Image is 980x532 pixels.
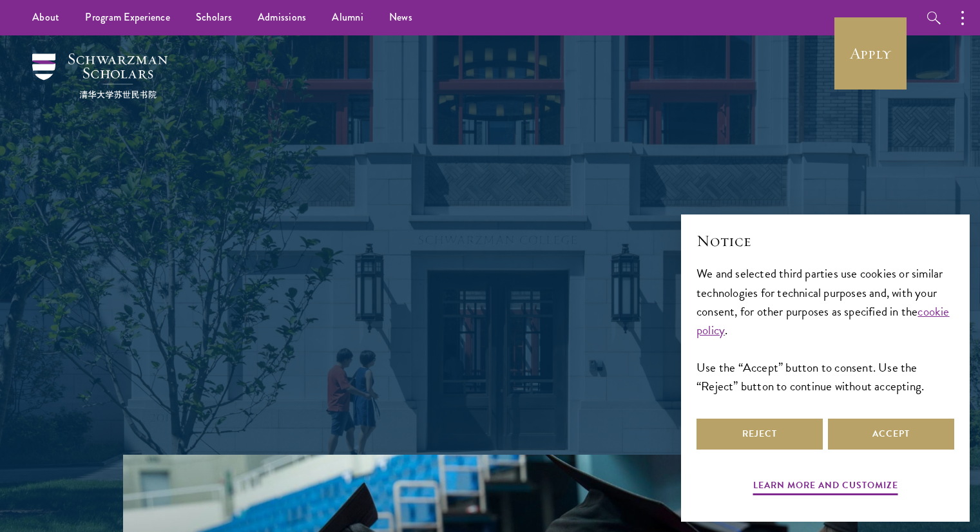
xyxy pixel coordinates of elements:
img: Schwarzman Scholars [32,53,168,99]
a: Apply [834,17,907,90]
button: Accept [828,419,954,450]
a: cookie policy [697,302,950,339]
button: Reject [697,419,823,450]
h2: Notice [697,230,954,252]
div: We and selected third parties use cookies or similar technologies for technical purposes and, wit... [697,264,954,395]
button: Learn more and customize [753,477,898,497]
